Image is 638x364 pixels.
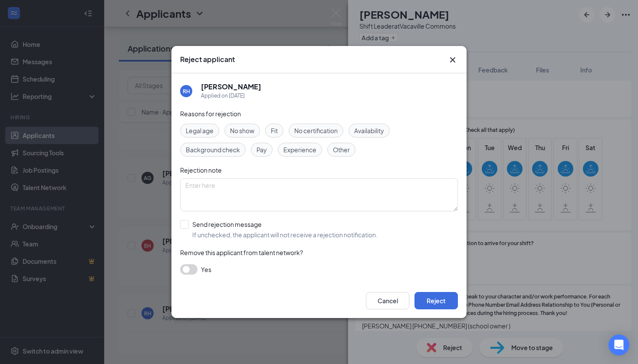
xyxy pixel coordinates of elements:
span: No show [230,126,254,135]
button: Reject [414,292,458,309]
svg: Cross [447,55,458,65]
span: Legal age [186,126,214,135]
span: Fit [271,126,278,135]
span: No certification [294,126,338,135]
button: Close [447,55,458,65]
h5: [PERSON_NAME] [201,82,261,92]
span: Background check [186,145,240,154]
span: Other [333,145,350,154]
span: Yes [201,264,211,275]
div: RH [183,88,190,95]
span: Reasons for rejection [180,110,241,118]
span: Availability [354,126,384,135]
span: Pay [257,145,267,154]
span: Experience [283,145,316,154]
h3: Reject applicant [180,55,235,64]
span: Remove this applicant from talent network? [180,249,303,256]
span: Rejection note [180,166,222,174]
button: Cancel [366,292,409,309]
div: Applied on [DATE] [201,92,261,100]
div: Open Intercom Messenger [608,334,629,355]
